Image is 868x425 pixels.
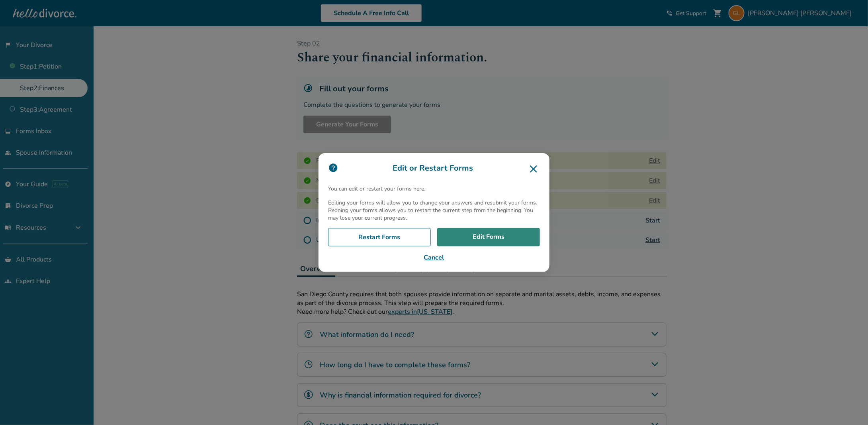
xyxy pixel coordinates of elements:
[328,185,540,193] p: You can edit or restart your forms here.
[437,228,540,246] a: Edit Forms
[328,199,540,222] p: Editing your forms will allow you to change your answers and resubmit your forms. Redoing your fo...
[328,228,431,246] a: Restart Forms
[328,163,338,173] img: icon
[328,253,540,262] button: Cancel
[828,387,868,425] iframe: Chat Widget
[328,163,540,175] h3: Edit or Restart Forms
